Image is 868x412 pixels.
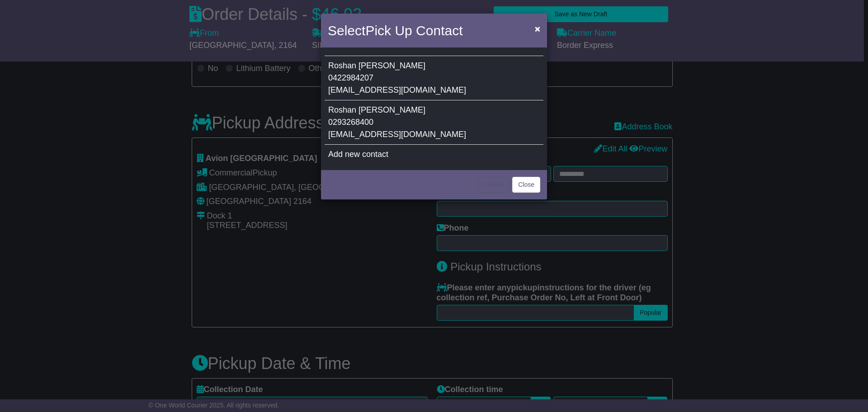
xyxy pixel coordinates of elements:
[328,61,356,70] span: Roshan
[328,85,466,95] span: [EMAIL_ADDRESS][DOMAIN_NAME]
[478,177,509,193] button: < Back
[328,73,373,82] span: 0422984207
[535,24,540,34] span: ×
[328,118,373,127] span: 0293268400
[328,105,356,114] span: Roshan
[328,150,388,159] span: Add new contact
[416,23,462,38] span: Contact
[359,105,425,114] span: [PERSON_NAME]
[328,130,466,139] span: [EMAIL_ADDRESS][DOMAIN_NAME]
[365,23,412,38] span: Pick Up
[512,177,540,193] button: Close
[359,61,425,70] span: [PERSON_NAME]
[530,19,545,38] button: Close
[328,20,462,41] h4: Select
